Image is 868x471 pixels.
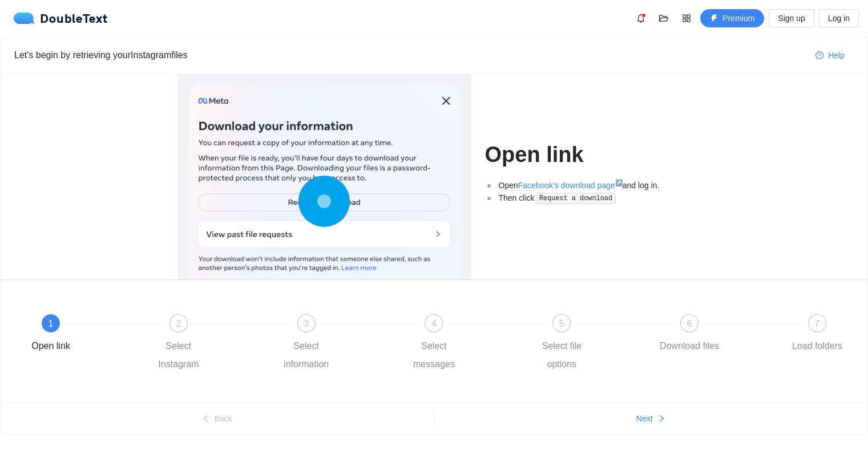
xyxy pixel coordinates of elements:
[528,314,656,373] div: 5Select file options
[828,12,850,25] span: Log in
[655,9,673,27] button: folder-open
[632,14,649,23] span: bell
[146,337,212,373] div: Select Instagram
[18,314,146,355] div: 1Open link
[176,319,181,328] span: 2
[14,13,108,24] a: logoDoubleText
[819,9,859,27] button: Log in
[485,141,691,168] h1: Open link
[31,337,70,355] div: Open link
[710,14,718,23] span: thunderbolt
[806,46,854,64] button: question-circleHelp
[657,415,665,424] span: right
[1,409,434,428] button: leftBack
[828,49,845,62] span: Help
[722,12,754,25] span: Premium
[401,314,528,373] div: 4Select messages
[792,337,842,355] div: Load folders
[655,14,672,23] span: folder-open
[14,48,806,62] div: Let's begin by retrieving your Instagram files
[677,9,696,27] button: appstore
[687,319,692,328] span: 6
[769,9,814,27] button: Sign up
[636,412,653,425] span: Next
[815,51,823,60] span: question-circle
[815,319,820,328] span: 7
[660,337,719,355] div: Download files
[14,13,40,24] img: logo
[632,9,650,27] button: bell
[700,9,764,27] button: thunderboltPremium
[146,314,273,373] div: 2Select Instagram
[518,181,623,190] a: Facebook's download page↗
[656,314,784,355] div: 6Download files
[784,314,850,355] div: 7Load folders
[496,192,691,205] li: Then click
[615,179,623,186] sup: ↗
[431,319,437,328] span: 4
[536,193,616,204] code: Request a download
[401,337,467,373] div: Select messages
[273,314,401,373] div: 3Select information
[434,409,868,428] button: Nextright
[273,337,340,373] div: Select information
[528,337,595,373] div: Select file options
[14,13,108,24] div: DoubleText
[778,12,805,25] span: Sign up
[678,14,695,23] span: appstore
[559,319,564,328] span: 5
[496,179,691,192] li: Open and log in.
[304,319,309,328] span: 3
[49,319,54,328] span: 1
